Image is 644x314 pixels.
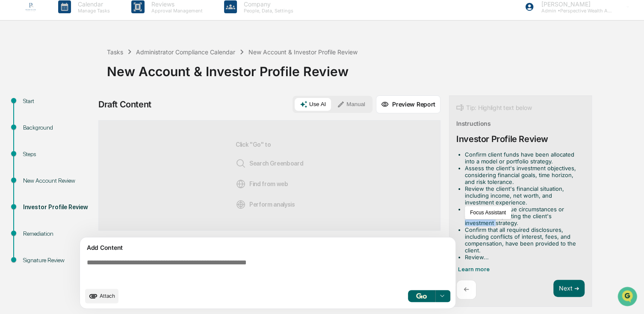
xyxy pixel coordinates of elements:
[237,8,298,14] p: People, Data, Settings
[23,256,93,265] div: Signature Review
[85,243,450,253] div: Add Content
[23,97,93,106] div: Start
[465,254,581,261] li: Review...
[29,74,108,81] div: We're available if you need us!
[5,121,57,136] a: 🔎Data Lookup
[236,179,246,189] img: Web
[465,206,581,226] li: Analyze any unique circumstances or constraints impacting the client's investment strategy.
[465,165,581,185] li: Assess the client's investment objectives, considering financial goals, time horizon, and risk to...
[60,145,103,151] a: Powered byPylon
[534,0,614,8] p: [PERSON_NAME]
[553,280,585,297] button: Next ➔
[98,99,151,110] div: Draft Content
[17,108,55,116] span: Preclearance
[416,293,426,299] img: Go
[465,151,581,165] li: Confirm client funds have been allocated into a model or portfolio strategy.
[145,8,207,14] p: Approval Management
[145,0,207,8] p: Reviews
[107,48,123,56] div: Tasks
[100,293,115,299] span: Attach
[465,185,581,206] li: Review the client's financial situation, including income, net worth, and investment experience.
[85,145,103,151] span: Pylon
[332,98,370,111] button: Manual
[376,95,440,113] button: Preview Report
[464,285,469,293] p: ←
[456,134,548,144] div: Investor Profile Review
[29,65,140,74] div: Start new chat
[85,289,118,303] button: upload document
[71,108,106,116] span: Attestations
[71,8,114,14] p: Manage Tasks
[71,0,114,8] p: Calendar
[17,124,54,133] span: Data Lookup
[465,226,581,254] li: Confirm that all required disclosures, including conflicts of interest, fees, and compensation, h...
[23,229,93,238] div: Remediation
[136,48,235,56] div: Administrator Compliance Calendar
[236,158,304,169] span: Search Greenboard
[248,48,357,56] div: New Account & Investor Profile Review
[59,104,109,120] a: 🗄️Attestations
[456,103,532,113] div: Tip: Highlight text below
[534,8,614,14] p: Admin • Perspective Wealth Advisors
[23,123,93,132] div: Background
[107,57,640,79] div: New Account & Investor Profile Review
[236,134,304,216] div: Click "Go" to
[9,65,24,81] img: 1746055101610-c473b297-6a78-478c-a979-82029cc54cd1
[9,18,156,32] p: How can we help?
[5,104,59,120] a: 🖐️Preclearance
[9,125,15,132] div: 🔎
[236,199,295,210] span: Perform analysis
[456,120,491,127] div: Instructions
[23,203,93,212] div: Investor Profile Review
[9,109,15,116] div: 🖐️
[236,179,288,189] span: Find from web
[236,199,246,210] img: Analysis
[62,109,69,116] div: 🗄️
[145,68,156,78] button: Start new chat
[617,286,640,309] iframe: Open customer support
[236,158,246,169] img: Search
[408,290,435,302] button: Go
[23,176,93,185] div: New Account Review
[237,0,298,8] p: Company
[458,266,490,273] span: Learn more
[23,150,93,159] div: Steps
[466,207,510,218] button: Focus Assistant
[295,98,331,111] button: Use AI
